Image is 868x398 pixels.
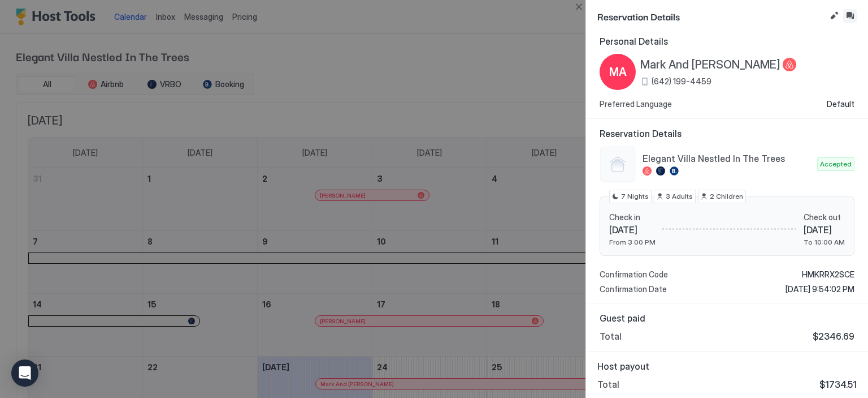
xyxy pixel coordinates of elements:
[600,128,854,139] span: Reservation Details
[640,58,780,72] span: Mark And [PERSON_NAME]
[600,269,668,280] span: Confirmation Code
[643,153,813,164] span: Elegant Villa Nestled In The Trees
[666,191,693,202] span: 3 Adults
[804,238,845,246] span: To 10:00 AM
[827,99,854,109] span: Default
[609,212,656,222] span: Check in
[600,284,667,294] span: Confirmation Date
[652,76,711,87] span: (642) 199-4459
[820,159,852,169] span: Accepted
[11,360,38,387] div: Open Intercom Messenger
[710,191,743,202] span: 2 Children
[819,379,857,390] span: $1734.51
[597,379,619,390] span: Total
[600,36,854,47] span: Personal Details
[804,212,845,222] span: Check out
[813,331,854,342] span: $2346.69
[621,191,649,202] span: 7 Nights
[804,224,845,236] span: [DATE]
[597,361,857,372] span: Host payout
[843,9,857,23] button: Inbox
[597,9,825,23] span: Reservation Details
[600,99,672,109] span: Preferred Language
[827,9,841,23] button: Edit reservation
[600,331,622,342] span: Total
[609,238,656,246] span: From 3:00 PM
[802,269,854,280] span: HMKRRX2SCE
[785,284,854,294] span: [DATE] 9:54:02 PM
[609,63,627,80] span: MA
[609,224,656,236] span: [DATE]
[600,313,854,324] span: Guest paid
